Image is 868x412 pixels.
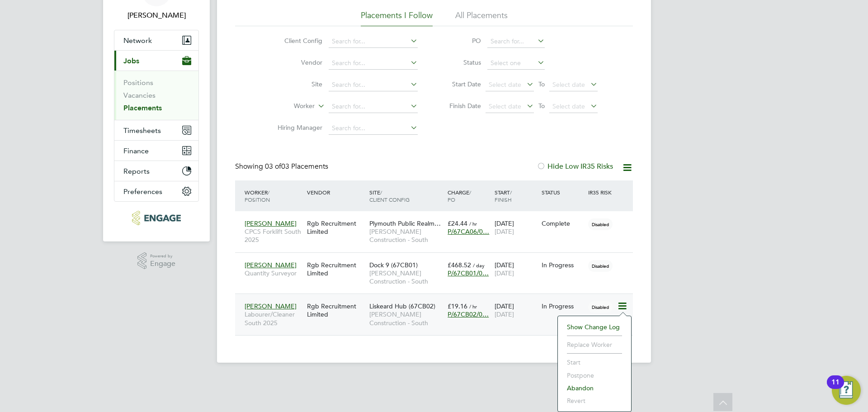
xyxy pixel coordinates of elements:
span: Disabled [588,301,613,313]
div: In Progress [542,261,584,269]
span: [PERSON_NAME] Construction - South [369,269,443,285]
input: Search for... [329,57,418,70]
li: Postpone [562,369,627,382]
span: [DATE] [495,227,514,236]
span: Labourer/Cleaner South 2025 [245,310,302,327]
span: Select date [552,81,585,89]
div: [DATE] [492,215,539,240]
a: Positions [123,78,153,87]
span: Timesheets [123,126,161,135]
div: IR35 Risk [586,184,617,200]
button: Finance [114,141,198,161]
span: Plymouth Public Realm… [369,219,441,227]
button: Preferences [114,181,198,201]
a: [PERSON_NAME]Labourer/Cleaner South 2025Rgb Recruitment LimitedLiskeard Hub (67CB02)[PERSON_NAME]... [242,297,633,305]
label: Hide Low IR35 Risks [537,162,613,171]
label: Status [440,58,481,66]
li: Replace Worker [562,338,627,351]
button: Reports [114,161,198,181]
div: Vendor [305,184,367,200]
div: Status [539,184,586,200]
span: Angela Turner [114,10,199,21]
span: [PERSON_NAME] [245,302,297,310]
input: Select one [487,57,545,70]
span: Quantity Surveyor [245,269,302,277]
span: / day [473,262,485,269]
span: / hr [469,220,477,227]
input: Search for... [329,100,418,113]
span: P/67CB01/0… [448,269,489,277]
label: Worker [263,102,315,111]
input: Search for... [487,35,545,48]
label: PO [440,37,481,45]
li: Placements I Follow [361,10,433,26]
span: Select date [552,102,585,110]
span: Disabled [588,218,613,230]
button: Open Resource Center, 11 new notifications [832,376,861,405]
span: [PERSON_NAME] Construction - South [369,310,443,327]
span: 03 Placements [265,162,328,171]
span: [DATE] [495,310,514,318]
label: Hiring Manager [270,123,322,132]
span: Liskeard Hub (67CB02) [369,302,435,310]
span: P/67CB02/0… [448,310,489,318]
span: Powered by [150,252,175,260]
a: [PERSON_NAME]Quantity SurveyorRgb Recruitment LimitedDock 9 (67CB01)[PERSON_NAME] Construction - ... [242,256,633,264]
li: Revert [562,394,627,407]
span: [PERSON_NAME] [245,261,297,269]
span: Network [123,36,152,45]
span: To [536,100,547,112]
a: Placements [123,104,162,112]
li: Start [562,356,627,369]
li: Show change log [562,321,627,333]
label: Start Date [440,80,481,88]
span: [PERSON_NAME] Construction - South [369,227,443,244]
label: Finish Date [440,102,481,110]
span: Reports [123,167,150,175]
li: Abandon [562,382,627,394]
span: / hr [469,303,477,310]
div: Rgb Recruitment Limited [305,215,367,240]
input: Search for... [329,79,418,91]
div: Worker [242,184,305,208]
input: Search for... [329,122,418,135]
span: Finance [123,147,149,155]
a: Vacancies [123,91,156,99]
label: Site [270,80,322,88]
div: 11 [831,382,840,394]
div: In Progress [542,302,584,310]
span: [DATE] [495,269,514,277]
button: Network [114,30,198,50]
a: Powered byEngage [137,252,176,270]
span: / Client Config [369,189,410,203]
div: Charge [445,184,492,208]
span: Engage [150,260,175,268]
span: Preferences [123,187,162,196]
span: Dock 9 (67CB01) [369,261,418,269]
span: Select date [489,81,521,89]
span: £19.16 [448,302,467,310]
span: 03 of [265,162,281,171]
div: Rgb Recruitment Limited [305,298,367,323]
div: Site [367,184,445,208]
li: All Placements [455,10,508,26]
div: Rgb Recruitment Limited [305,256,367,282]
span: P/67CA06/0… [448,227,489,236]
div: [DATE] [492,256,539,282]
span: Jobs [123,57,139,65]
div: Start [492,184,539,208]
span: [PERSON_NAME] [245,219,297,227]
label: Vendor [270,58,322,66]
span: £24.44 [448,219,467,227]
label: Client Config [270,37,322,45]
div: Jobs [114,71,198,120]
a: [PERSON_NAME]CPCS Forklift South 2025Rgb Recruitment LimitedPlymouth Public Realm…[PERSON_NAME] C... [242,214,633,222]
span: / Position [245,189,270,203]
a: Go to home page [114,211,199,225]
button: Timesheets [114,120,198,140]
div: Complete [542,219,584,227]
span: Disabled [588,260,613,272]
span: CPCS Forklift South 2025 [245,227,302,244]
span: To [536,78,547,90]
div: [DATE] [492,298,539,323]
